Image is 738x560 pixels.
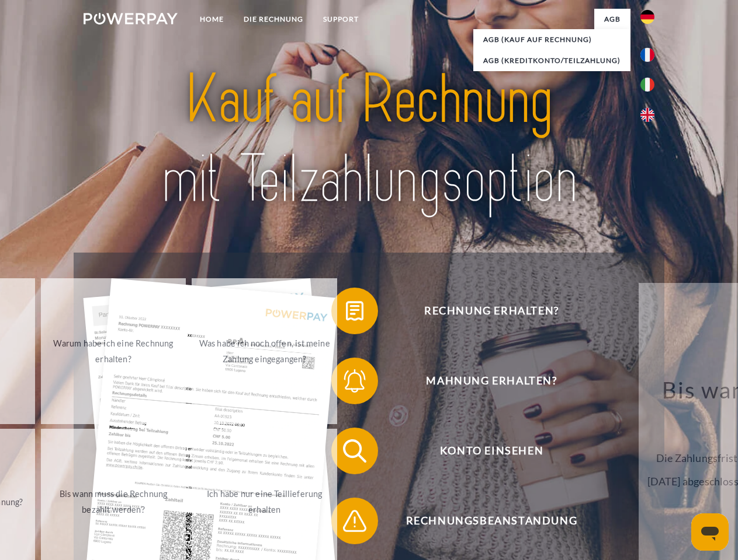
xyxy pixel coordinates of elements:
[640,78,654,92] img: it
[340,296,369,325] img: qb_bill.svg
[348,428,635,474] span: Konto einsehen
[84,13,178,24] img: logo-powerpay-white.svg
[48,335,179,367] div: Warum habe ich eine Rechnung erhalten?
[473,50,630,71] a: AGB (Kreditkonto/Teilzahlung)
[112,56,626,223] img: title-powerpay_de.svg
[313,9,369,30] a: SUPPORT
[348,498,635,544] span: Rechnungsbeanstandung
[473,29,630,50] a: AGB (Kauf auf Rechnung)
[594,9,630,30] a: agb
[331,428,635,474] button: Konto einsehen
[340,436,369,466] img: qb_search.svg
[190,9,234,30] a: Home
[691,513,729,551] iframe: Schaltfläche zum Öffnen des Messaging-Fensters
[199,486,330,517] div: Ich habe nur eine Teillieferung erhalten
[640,10,654,24] img: de
[340,366,369,395] img: qb_bell.svg
[192,278,337,424] a: Was habe ich noch offen, ist meine Zahlung eingegangen?
[48,486,179,517] div: Bis wann muss die Rechnung bezahlt werden?
[331,498,635,544] button: Rechnungsbeanstandung
[234,9,313,30] a: DIE RECHNUNG
[640,108,654,122] img: en
[199,335,330,367] div: Was habe ich noch offen, ist meine Zahlung eingegangen?
[340,506,369,535] img: qb_warning.svg
[640,48,654,62] img: fr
